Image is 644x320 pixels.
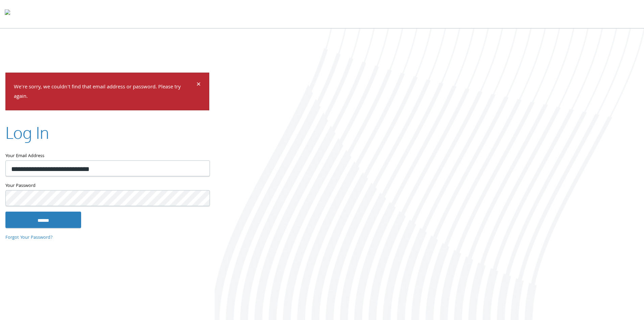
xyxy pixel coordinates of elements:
label: Your Password [5,182,209,190]
img: todyl-logo-dark.svg [5,7,10,21]
p: We're sorry, we couldn't find that email address or password. Please try again. [14,82,195,102]
a: Forgot Your Password? [5,234,53,241]
button: Dismiss alert [196,81,201,89]
h2: Log In [5,121,49,144]
span: × [196,78,201,91]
